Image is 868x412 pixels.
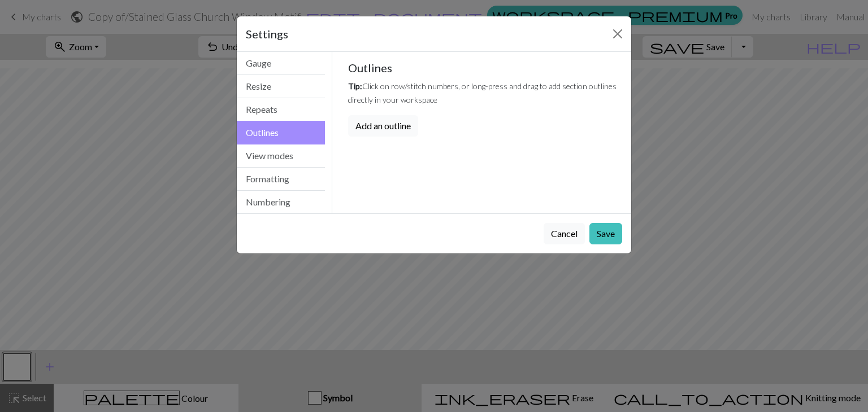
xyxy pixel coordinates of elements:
button: Resize [237,75,325,98]
button: Numbering [237,191,325,213]
button: Repeats [237,98,325,121]
small: Click on row/stitch numbers, or long-press and drag to add section outlines directly in your work... [348,81,617,104]
button: View modes [237,144,325,168]
button: Close [609,25,627,43]
h5: Outlines [348,61,623,74]
button: Outlines [237,121,325,144]
em: Tip: [348,81,362,91]
button: Cancel [544,223,585,244]
h5: Settings [246,25,288,42]
button: Add an outline [348,115,418,137]
button: Gauge [237,52,325,75]
button: Save [589,223,622,244]
button: Formatting [237,168,325,191]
